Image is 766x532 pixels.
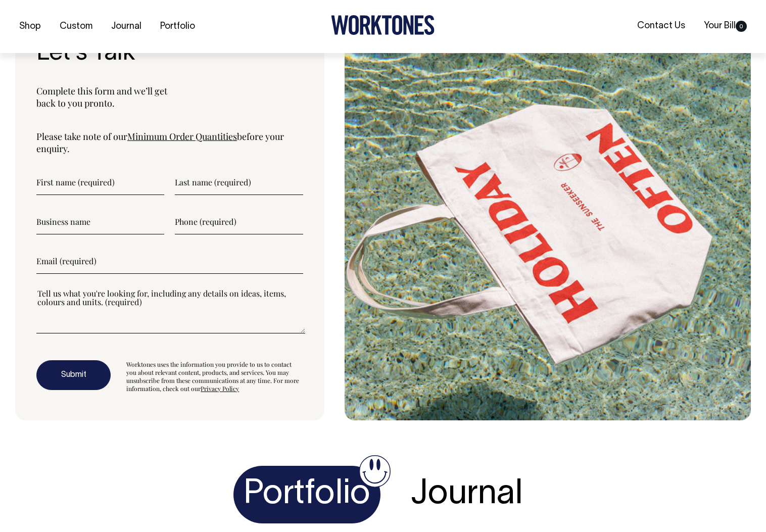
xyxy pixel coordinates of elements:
button: Submit [36,360,111,391]
p: Please take note of our before your enquiry. [36,130,303,155]
a: Custom [56,18,97,35]
a: Shop [15,18,45,35]
a: Journal [107,18,146,35]
h3: Let's Talk [36,40,303,67]
a: Contact Us [633,18,689,34]
img: form-image.jpg [345,13,751,420]
input: Phone (required) [175,209,303,234]
div: Worktones uses the information you provide to us to contact you about relevant content, products,... [126,360,303,393]
span: 0 [736,21,747,32]
h1: Portfolio [233,466,380,524]
a: Minimum Order Quantities [127,130,237,142]
a: Privacy Policy [201,384,239,393]
input: Email (required) [36,249,303,274]
p: Complete this form and we’ll get back to you pronto. [36,85,303,109]
a: Your Bill0 [700,18,751,34]
input: Last name (required) [175,170,303,195]
a: Portfolio [156,18,199,35]
input: First name (required) [36,170,164,195]
input: Business name [36,209,164,234]
h1: Journal [401,466,533,524]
